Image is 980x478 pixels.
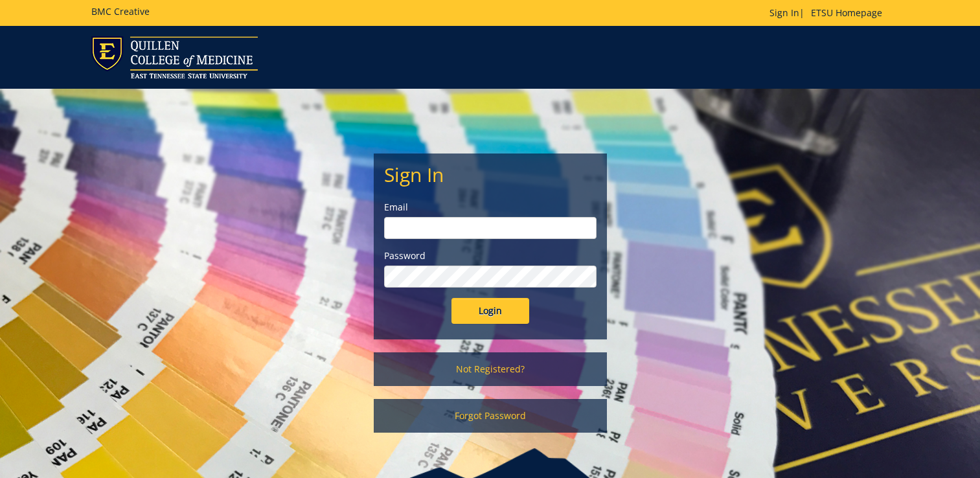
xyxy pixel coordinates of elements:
a: Forgot Password [374,399,607,433]
h5: BMC Creative [91,6,150,16]
label: Email [384,201,597,214]
p: | [769,6,889,19]
h2: Sign In [384,164,597,185]
label: Password [384,249,597,262]
a: Sign In [769,6,799,19]
img: ETSU logo [91,36,258,78]
a: ETSU Homepage [804,6,889,19]
a: Not Registered? [374,352,607,386]
input: Login [451,298,529,324]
